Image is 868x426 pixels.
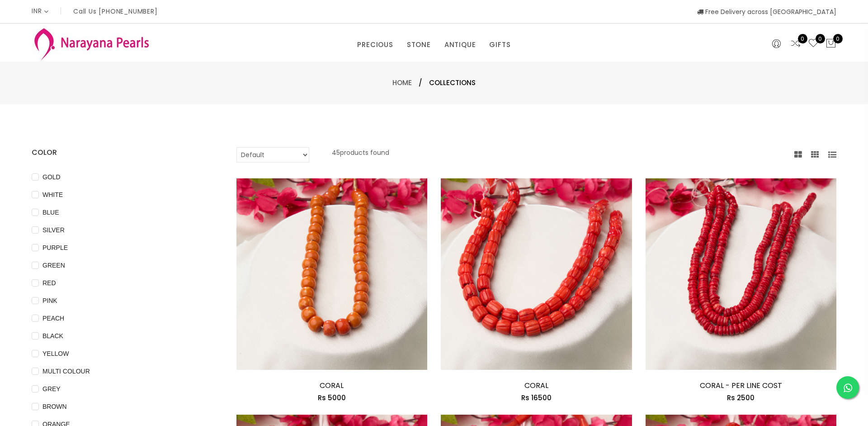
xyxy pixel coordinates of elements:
a: 0 [790,38,801,50]
span: Free Delivery across [GEOGRAPHIC_DATA] [697,7,836,16]
span: BLACK [39,331,67,341]
span: Rs 16500 [521,393,552,402]
span: PEACH [39,313,68,323]
span: YELLOW [39,349,72,359]
span: Collections [429,77,476,88]
span: GREY [39,384,64,394]
p: Call Us [PHONE_NUMBER] [73,8,158,14]
a: CORAL - PER LINE COST [700,380,782,391]
a: CORAL [320,380,344,391]
span: SILVER [39,225,68,235]
span: PINK [39,296,61,306]
span: 0 [816,34,825,43]
a: Home [392,78,412,87]
span: MULTI COLOUR [39,366,94,376]
span: / [419,77,422,88]
span: WHITE [39,190,66,200]
a: ANTIQUE [444,38,476,52]
a: CORAL [524,380,548,391]
a: STONE [407,38,431,52]
span: PURPLE [39,243,71,253]
h4: COLOR [32,147,209,158]
a: 0 [808,38,819,50]
span: Rs 5000 [318,393,346,402]
button: 0 [826,38,836,50]
span: GREEN [39,260,69,270]
span: BROWN [39,402,71,412]
span: Rs 2500 [727,393,755,402]
p: 45 products found [332,147,389,163]
a: PRECIOUS [357,38,393,52]
span: RED [39,278,60,288]
span: GOLD [39,172,64,182]
a: GIFTS [489,38,510,52]
span: 0 [798,34,807,43]
span: 0 [833,34,843,43]
span: BLUE [39,207,63,217]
